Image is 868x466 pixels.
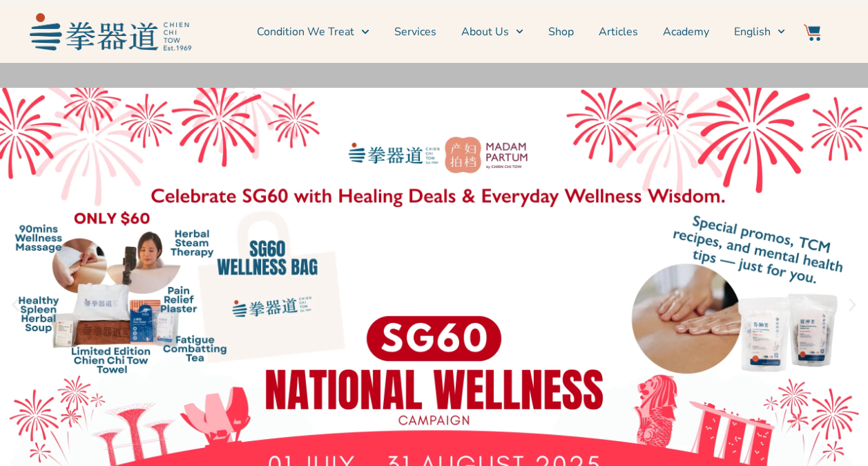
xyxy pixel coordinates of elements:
nav: Menu [198,15,785,49]
a: Academy [663,15,709,49]
a: English [734,15,785,49]
div: Previous slide [7,297,24,314]
a: Condition We Treat [257,15,369,49]
span: English [734,24,771,40]
div: Next slide [844,297,861,314]
a: Services [394,15,436,49]
img: Website Icon-03 [804,24,820,41]
a: Shop [548,15,574,49]
a: Articles [599,15,638,49]
a: About Us [461,15,523,49]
